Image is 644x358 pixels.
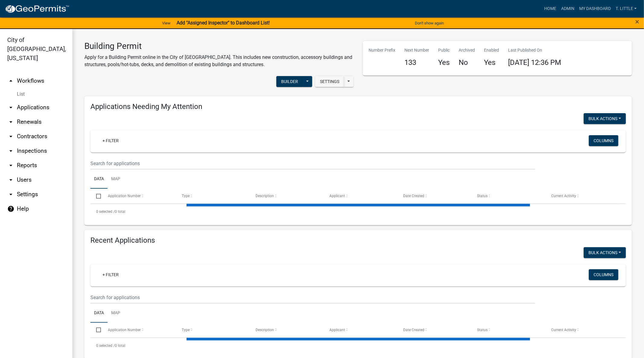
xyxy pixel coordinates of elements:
[276,76,303,87] button: Builder
[559,3,577,14] a: Admin
[324,189,397,203] datatable-header-cell: Applicant
[584,113,626,124] button: Bulk Actions
[102,189,176,203] datatable-header-cell: Application Number
[182,328,190,332] span: Type
[250,189,324,203] datatable-header-cell: Description
[7,205,14,213] i: help
[551,328,576,332] span: Current Activity
[90,189,102,203] datatable-header-cell: Select
[472,189,545,203] datatable-header-cell: Status
[577,3,613,14] a: My Dashboard
[7,133,14,140] i: arrow_drop_down
[177,20,270,26] strong: Add "Assigned Inspector" to Dashboard List!
[397,323,471,337] datatable-header-cell: Date Created
[636,18,639,26] span: ×
[96,209,115,214] span: 0 selected /
[551,194,576,198] span: Current Activity
[369,47,396,53] p: Number Prefix
[108,304,124,323] a: Map
[405,58,429,67] h4: 133
[405,47,429,53] p: Next Number
[176,323,250,337] datatable-header-cell: Type
[508,47,561,53] p: Last Published On
[404,194,425,198] span: Date Created
[90,102,626,111] h4: Applications Needing My Attention
[7,191,14,198] i: arrow_drop_down
[256,194,274,198] span: Description
[84,41,354,51] h3: Building Permit
[438,58,450,67] h4: Yes
[404,328,425,332] span: Date Created
[613,3,639,14] a: T. Little
[90,304,108,323] a: Data
[7,176,14,184] i: arrow_drop_down
[477,328,488,332] span: Status
[7,162,14,169] i: arrow_drop_down
[589,135,618,146] button: Columns
[413,18,446,28] button: Don't show again
[90,291,535,304] input: Search for applications
[98,135,124,146] a: + Filter
[90,204,626,219] div: 0 total
[7,118,14,126] i: arrow_drop_down
[7,104,14,111] i: arrow_drop_down
[589,269,618,280] button: Columns
[102,323,176,337] datatable-header-cell: Application Number
[477,194,488,198] span: Status
[96,344,115,348] span: 0 selected /
[176,189,250,203] datatable-header-cell: Type
[98,269,124,280] a: + Filter
[324,323,397,337] datatable-header-cell: Applicant
[108,170,124,189] a: Map
[90,323,102,337] datatable-header-cell: Select
[636,18,639,25] button: Close
[7,147,14,155] i: arrow_drop_down
[108,328,141,332] span: Application Number
[256,328,274,332] span: Description
[108,194,141,198] span: Application Number
[90,338,626,353] div: 0 total
[160,18,173,28] a: View
[90,170,108,189] a: Data
[90,157,535,170] input: Search for applications
[545,323,619,337] datatable-header-cell: Current Activity
[329,194,345,198] span: Applicant
[484,47,499,53] p: Enabled
[484,58,499,67] h4: Yes
[438,47,450,53] p: Public
[250,323,324,337] datatable-header-cell: Description
[329,328,345,332] span: Applicant
[459,58,475,67] h4: No
[584,247,626,258] button: Bulk Actions
[459,47,475,53] p: Archived
[90,236,626,245] h4: Recent Applications
[545,189,619,203] datatable-header-cell: Current Activity
[472,323,545,337] datatable-header-cell: Status
[315,76,344,87] button: Settings
[182,194,190,198] span: Type
[397,189,471,203] datatable-header-cell: Date Created
[542,3,559,14] a: Home
[84,54,354,68] p: Apply for a Building Permit online in the City of [GEOGRAPHIC_DATA]. This includes new constructi...
[7,77,14,85] i: arrow_drop_up
[508,58,561,67] span: [DATE] 12:36 PM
